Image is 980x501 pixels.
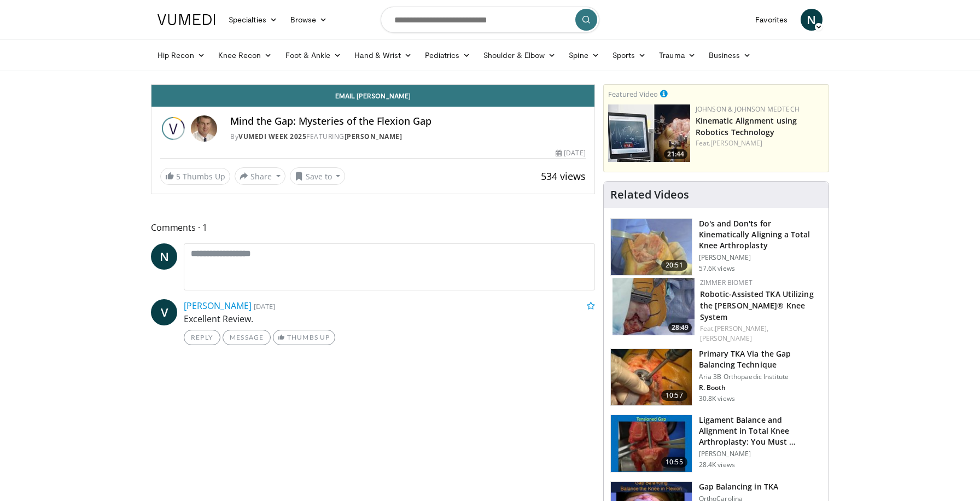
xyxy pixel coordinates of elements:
a: Browse [284,9,334,31]
small: [DATE] [254,301,275,311]
a: [PERSON_NAME] [184,300,252,312]
h3: Ligament Balance and Alignment in Total Knee Arthroplasty: You Must … [699,415,822,447]
span: 20:51 [661,260,687,271]
div: Feat. [700,324,820,343]
p: Aria 3B Orthopaedic Institute [699,372,822,381]
a: Message [223,330,271,345]
small: Featured Video [608,89,658,99]
a: Reply [184,330,220,345]
h3: Primary TKA Via the Gap Balancing Technique [699,348,822,370]
a: [PERSON_NAME], [715,324,768,333]
span: 28:49 [668,323,692,333]
span: 5 [176,171,180,182]
p: 57.6K views [699,264,735,273]
a: N [801,9,822,31]
span: 21:44 [664,149,687,159]
a: Kinematic Alignment using Robotics Technology [696,115,797,137]
img: VuMedi Logo [157,14,215,25]
a: [PERSON_NAME] [710,138,762,148]
a: Email [PERSON_NAME] [151,85,594,107]
span: Comments 1 [151,220,595,235]
p: [PERSON_NAME] [699,450,822,458]
img: Vumedi Week 2025 [160,115,186,142]
a: 10:55 Ligament Balance and Alignment in Total Knee Arthroplasty: You Must … [PERSON_NAME] 28.4K v... [610,415,822,473]
a: Specialties [222,9,284,31]
a: Sports [606,44,653,66]
a: Knee Recon [212,44,279,66]
img: Avatar [191,115,217,142]
a: Thumbs Up [273,330,335,345]
a: Zimmer Biomet [700,278,752,287]
h4: Related Videos [610,188,689,201]
p: [PERSON_NAME] [699,253,822,262]
a: 5 Thumbs Up [160,168,230,185]
button: Save to [290,167,346,185]
a: Shoulder & Elbow [477,44,562,66]
a: Trauma [652,44,702,66]
a: N [151,243,177,270]
a: 21:44 [608,104,690,162]
h4: Mind the Gap: Mysteries of the Flexion Gap [230,115,586,127]
a: [PERSON_NAME] [700,334,752,343]
p: Excellent Review. [184,312,595,325]
div: [DATE] [556,148,585,158]
button: Share [235,167,285,185]
h3: Do's and Don'ts for Kinematically Aligning a Total Knee Arthroplasty [699,218,822,251]
a: Hand & Wrist [348,44,418,66]
a: 10:57 Primary TKA Via the Gap Balancing Technique Aria 3B Orthopaedic Institute R. Booth 30.8K views [610,348,822,406]
a: [PERSON_NAME] [345,132,402,141]
a: Favorites [749,9,794,31]
a: Robotic-Assisted TKA Utilizing the [PERSON_NAME]® Knee System [700,289,814,322]
a: Pediatrics [418,44,477,66]
a: Foot & Ankle [279,44,348,66]
input: Search topics, interventions [381,7,599,33]
a: Business [702,44,758,66]
a: Spine [562,44,605,66]
a: 20:51 Do's and Don'ts for Kinematically Aligning a Total Knee Arthroplasty [PERSON_NAME] 57.6K views [610,218,822,276]
a: V [151,299,177,325]
div: By FEATURING [230,132,586,142]
img: howell_knee_1.png.150x105_q85_crop-smart_upscale.jpg [611,219,692,276]
a: Vumedi Week 2025 [238,132,306,141]
p: 28.4K views [699,461,735,469]
img: 242016_0004_1.png.150x105_q85_crop-smart_upscale.jpg [611,415,692,472]
p: R. Booth [699,383,822,392]
a: Johnson & Johnson MedTech [696,104,800,114]
span: 10:57 [661,390,687,401]
span: 534 views [541,170,586,183]
img: 761519_3.png.150x105_q85_crop-smart_upscale.jpg [611,349,692,406]
img: 85482610-0380-4aae-aa4a-4a9be0c1a4f1.150x105_q85_crop-smart_upscale.jpg [608,104,690,162]
h3: Gap Balancing in TKA [699,481,778,492]
div: Feat. [696,138,824,148]
img: 8628d054-67c0-4db7-8e0b-9013710d5e10.150x105_q85_crop-smart_upscale.jpg [612,278,695,335]
p: 30.8K views [699,394,735,403]
a: Hip Recon [151,44,212,66]
a: 28:49 [612,278,695,335]
span: 10:55 [661,457,687,468]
